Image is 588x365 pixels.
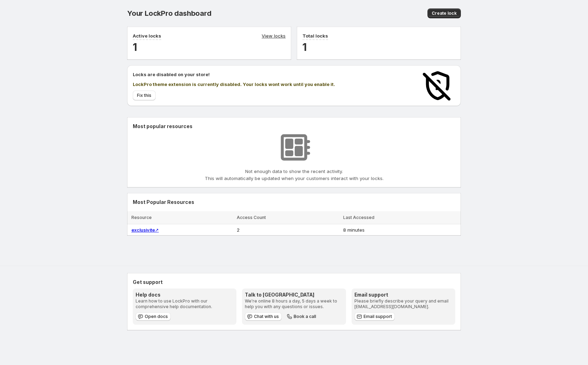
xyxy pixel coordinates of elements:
h3: Help docs [136,291,234,298]
p: We're online 8 hours a day, 5 days a week to help you with any questions or issues. [245,298,343,310]
button: Fix this [133,91,156,100]
h2: Locks are disabled on your store! [133,71,413,78]
p: LockPro theme extension is currently disabled. Your locks wont work until you enable it. [133,81,413,88]
span: Book a call [294,314,316,319]
span: Create lock [432,11,457,16]
h2: Get support [133,279,455,286]
span: Chat with us [254,314,279,319]
h3: Email support [354,291,452,298]
a: Open docs [136,312,171,321]
a: exclusivite↗ [131,227,159,233]
button: Book a call [285,312,319,321]
span: Access Count [237,215,266,220]
a: View locks [262,32,286,40]
span: Email support [364,314,392,319]
a: Email support [354,312,395,321]
span: Open docs [145,314,168,319]
p: Not enough data to show the recent activity. This will automatically be updated when your custome... [205,168,384,182]
h2: Most popular resources [133,123,455,130]
span: Fix this [137,93,151,98]
span: Your LockPro dashboard [127,9,211,18]
button: Create lock [427,8,461,18]
h2: Most Popular Resources [133,199,455,206]
h2: 1 [133,40,286,54]
button: Chat with us [245,312,282,321]
p: Total locks [302,32,328,39]
span: Last Accessed [343,215,374,220]
td: 2 [235,224,341,236]
h3: Talk to [GEOGRAPHIC_DATA] [245,291,343,298]
p: Please briefly describe your query and email [EMAIL_ADDRESS][DOMAIN_NAME]. [354,298,452,310]
p: Active locks [133,32,161,39]
td: 8 minutes [341,224,461,236]
h2: 1 [302,40,455,54]
p: Learn how to use LockPro with our comprehensive help documentation. [136,298,234,310]
img: No resources found [276,130,312,165]
span: Resource [131,215,152,220]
